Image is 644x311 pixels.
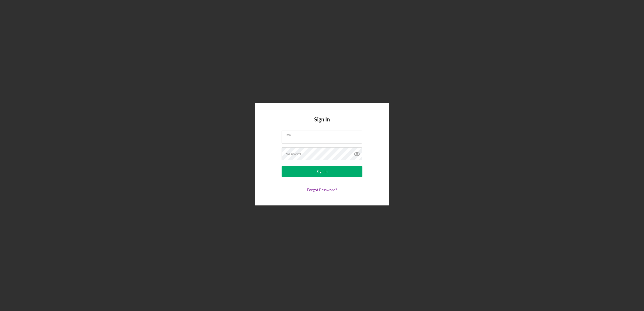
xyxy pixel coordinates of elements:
[317,166,328,177] div: Sign In
[285,131,362,137] label: Email
[285,152,301,156] label: Password
[314,116,330,131] h4: Sign In
[307,187,337,192] a: Forgot Password?
[282,166,362,177] button: Sign In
